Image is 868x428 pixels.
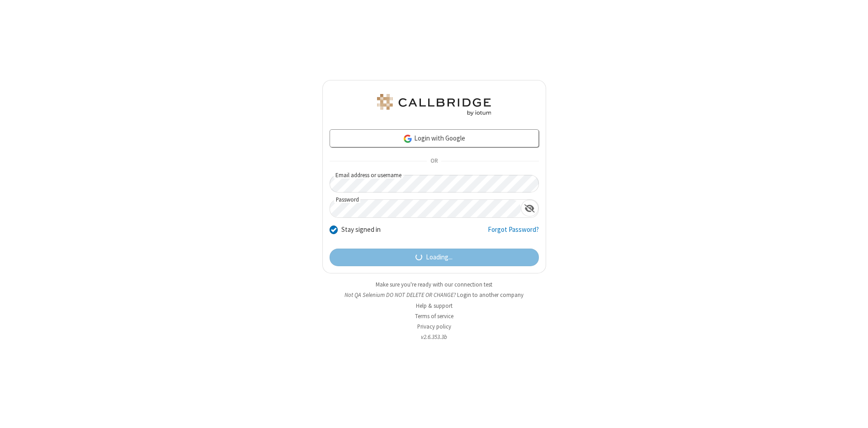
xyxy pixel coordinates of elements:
button: Login to another company [457,291,524,299]
span: OR [427,155,441,168]
a: Forgot Password? [488,225,539,242]
img: google-icon.png [403,134,413,144]
input: Email address or username [330,175,539,193]
button: Loading... [330,249,539,267]
input: Password [330,200,521,217]
li: v2.6.353.3b [322,333,546,341]
img: QA Selenium DO NOT DELETE OR CHANGE [375,94,493,116]
a: Privacy policy [417,323,451,330]
li: Not QA Selenium DO NOT DELETE OR CHANGE? [322,291,546,299]
a: Login with Google [330,129,539,147]
label: Stay signed in [341,225,381,235]
div: Show password [521,200,538,216]
a: Terms of service [415,312,453,320]
span: Loading... [426,252,453,263]
a: Help & support [416,302,453,310]
a: Make sure you're ready with our connection test [376,281,492,288]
